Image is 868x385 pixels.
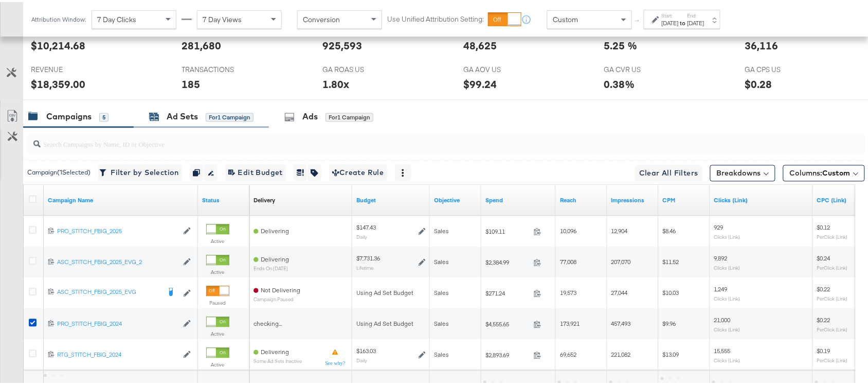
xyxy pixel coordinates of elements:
a: Your campaign's objective. [434,195,477,203]
sub: ends on [DATE] [254,264,289,270]
a: The number of clicks on links appearing on your ad or Page that direct people to your sites off F... [714,195,809,203]
span: Sales [434,225,449,233]
div: 5.25 % [604,36,638,51]
a: Shows the current state of your Ad Campaign. [202,195,245,203]
div: Ads [302,109,318,121]
sub: Clicks (Link) [714,263,740,269]
span: $0.24 [817,253,830,260]
span: 207,070 [611,256,631,264]
div: 0.38% [604,75,635,90]
span: 77,008 [560,256,576,264]
span: $9.96 [663,318,676,326]
span: 929 [714,222,724,230]
div: $0.28 [745,75,772,90]
sub: Clicks (Link) [714,356,740,362]
span: $109.11 [485,226,530,234]
span: Edit Budget [228,165,283,178]
div: for 1 Campaign [206,111,254,120]
strong: to [679,17,688,25]
span: 15,555 [714,345,731,353]
span: REVENUE [31,63,108,73]
div: Using Ad Set Budget [356,287,426,295]
a: PRO_STITCH_FBIG_2024 [57,318,178,327]
div: 281,680 [182,36,222,51]
span: 7 Day Views [203,13,242,22]
span: $0.22 [817,284,830,291]
sub: Per Click (Link) [817,294,848,300]
span: $13.09 [663,349,679,357]
div: ASC_STITCH_FBIG_2025_EVG [57,286,160,294]
span: checking... [254,318,282,326]
span: GA CPS US [745,63,822,73]
span: 19,573 [560,287,576,295]
span: Sales [434,256,449,264]
span: 457,493 [611,318,631,326]
span: $10.03 [663,287,679,295]
label: Active [206,267,229,274]
div: $99.24 [463,75,497,90]
sub: Daily [356,356,367,362]
div: $163.03 [356,345,376,354]
span: ↑ [633,17,643,21]
a: The maximum amount you're willing to spend on your ads, on average each day or over the lifetime ... [356,195,426,203]
div: PRO_STITCH_FBIG_2025 [57,225,178,234]
span: $0.12 [817,222,830,230]
sub: Clicks (Link) [714,232,740,238]
span: GA CVR US [604,63,681,73]
span: Custom [553,13,578,22]
div: $18,359.00 [31,75,85,90]
sub: Per Click (Link) [817,263,848,269]
div: for 1 Campaign [325,111,373,120]
div: 36,116 [745,36,778,51]
span: TRANSACTIONS [182,63,259,73]
span: Custom [823,167,851,176]
a: The number of people your ad was served to. [560,195,603,203]
span: 173,921 [560,318,580,326]
span: 12,904 [611,225,628,233]
a: ASC_STITCH_FBIG_2025_EVG [57,286,160,296]
div: 1.80x [322,75,349,90]
div: 185 [182,75,201,90]
label: Active [206,360,229,366]
div: Campaign ( 1 Selected) [27,166,91,176]
span: $271.24 [485,288,530,295]
span: Delivering [261,225,289,233]
span: 27,044 [611,287,628,295]
div: 5 [99,111,109,120]
span: Filter by Selection [101,165,179,178]
span: 10,096 [560,225,576,233]
div: 925,593 [322,36,362,51]
span: $11.52 [663,256,679,264]
sub: Per Click (Link) [817,356,848,362]
span: Clear All Filters [639,165,698,178]
span: 9,892 [714,253,728,260]
span: Conversion [303,13,340,22]
span: Delivering [261,346,289,354]
a: The number of times your ad was served. On mobile apps an ad is counted as served the first time ... [611,195,655,203]
span: 69,652 [560,349,576,357]
div: 48,625 [463,36,497,51]
a: ASC_STITCH_FBIG_2025_EVG_2 [57,256,178,265]
span: Sales [434,349,449,357]
div: Ad Sets [167,109,198,121]
div: [DATE] [688,17,704,25]
span: Not Delivering [261,285,300,292]
div: [DATE] [662,17,679,25]
span: 7 Day Clicks [97,13,136,22]
sub: Campaign Paused [254,295,300,301]
button: Breakdowns [710,163,775,180]
span: Create Rule [332,165,384,178]
sub: Clicks (Link) [714,325,740,331]
span: Sales [434,287,449,295]
a: The total amount spent to date. [485,195,552,203]
sub: Some Ad Sets Inactive [254,357,302,362]
div: $10,214.68 [31,36,85,51]
div: Using Ad Set Budget [356,318,426,326]
sub: Daily [356,232,367,238]
button: Edit Budget [225,163,286,179]
span: GA ROAS US [322,63,400,73]
sub: Clicks (Link) [714,294,740,300]
a: Reflects the ability of your Ad Campaign to achieve delivery based on ad states, schedule and bud... [254,195,275,203]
